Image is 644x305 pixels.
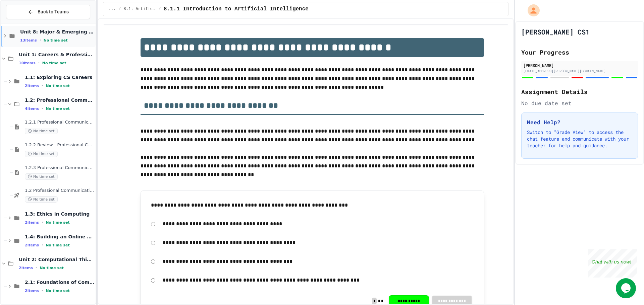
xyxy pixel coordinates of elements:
[25,243,39,247] span: 2 items
[164,5,309,13] span: 8.1.1 Introduction to Artificial Intelligence
[25,142,94,148] span: 1.2.2 Review - Professional Communication
[44,38,68,43] span: No time set
[42,220,43,225] span: •
[25,84,39,88] span: 2 items
[25,188,94,194] span: 1.2 Professional Communication
[25,165,94,171] span: 1.2.3 Professional Communication Challenge
[46,243,70,247] span: No time set
[588,249,637,278] iframe: chat widget
[42,83,43,88] span: •
[25,106,39,111] span: 4 items
[46,289,70,293] span: No time set
[25,289,39,293] span: 2 items
[19,52,94,58] span: Unit 1: Careers & Professionalism
[42,106,43,111] span: •
[25,211,94,217] span: 1.3: Ethics in Computing
[36,265,37,271] span: •
[25,220,39,225] span: 2 items
[118,6,121,12] span: /
[25,128,58,134] span: No time set
[40,266,64,270] span: No time set
[25,151,58,157] span: No time set
[42,61,66,65] span: No time set
[46,220,70,225] span: No time set
[521,27,590,36] h1: [PERSON_NAME] CS1
[523,69,636,74] div: [EMAIL_ADDRESS][PERSON_NAME][DOMAIN_NAME]
[19,61,36,65] span: 10 items
[527,118,632,126] h3: Need Help?
[6,5,90,19] button: Back to Teams
[109,6,116,12] span: ...
[521,48,638,57] h2: Your Progress
[42,288,43,293] span: •
[124,6,156,12] span: 8.1: Artificial Intelligence Basics
[25,74,94,80] span: 1.1: Exploring CS Careers
[46,106,70,111] span: No time set
[38,8,69,15] span: Back to Teams
[523,62,636,68] div: [PERSON_NAME]
[616,278,637,298] iframe: chat widget
[25,279,94,285] span: 2.1: Foundations of Computational Thinking
[25,234,94,240] span: 1.4: Building an Online Presence
[20,29,94,35] span: Unit 8: Major & Emerging Technologies
[25,97,94,103] span: 1.2: Professional Communication
[25,120,94,125] span: 1.2.1 Professional Communication
[20,38,37,43] span: 13 items
[25,173,58,180] span: No time set
[159,6,161,12] span: /
[42,242,43,248] span: •
[19,256,94,262] span: Unit 2: Computational Thinking & Problem-Solving
[521,99,638,107] div: No due date set
[521,3,541,18] div: My Account
[40,37,41,43] span: •
[527,129,632,149] p: Switch to "Grade View" to access the chat feature and communicate with your teacher for help and ...
[46,84,70,88] span: No time set
[38,60,40,66] span: •
[19,266,33,270] span: 2 items
[521,87,638,96] h2: Assignment Details
[25,196,58,203] span: No time set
